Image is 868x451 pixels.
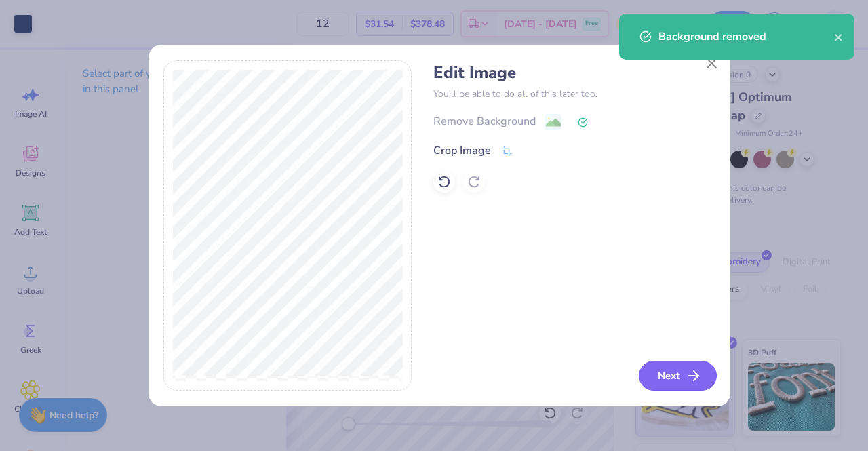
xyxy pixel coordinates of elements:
h4: Edit Image [433,63,715,83]
div: Background removed [658,28,834,45]
button: Next [639,361,717,391]
div: Crop Image [433,142,491,159]
p: You’ll be able to do all of this later too. [433,87,715,101]
button: close [834,28,844,45]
